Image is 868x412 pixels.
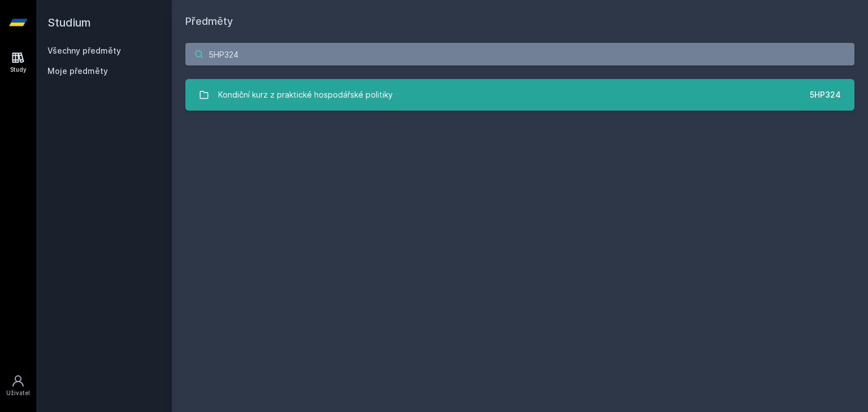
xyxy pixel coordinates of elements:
a: Study [2,45,34,80]
a: Všechny předměty [47,46,121,55]
div: Kondiční kurz z praktické hospodářské politiky [218,84,393,106]
input: Název nebo ident předmětu… [185,43,854,65]
div: Study [10,65,27,74]
div: Uživatel [6,389,30,397]
a: Uživatel [2,369,34,403]
div: 5HP324 [810,89,841,100]
a: Kondiční kurz z praktické hospodářské politiky 5HP324 [185,79,854,111]
h1: Předměty [185,14,854,29]
span: Moje předměty [47,65,108,77]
